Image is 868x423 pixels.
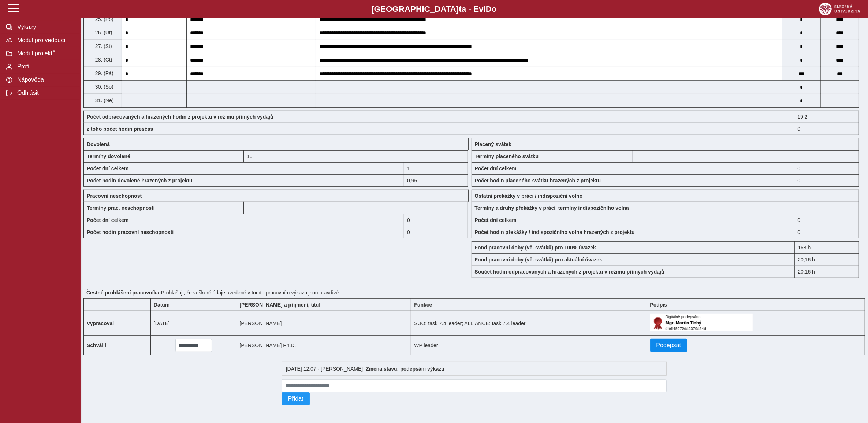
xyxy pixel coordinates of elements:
b: Počet odpracovaných a hrazených hodin z projektu v režimu přímých výdajů [87,114,273,120]
span: 29. (Pá) [94,70,113,76]
b: Datum [154,302,170,308]
div: [DATE] 12:07 - [PERSON_NAME] : [282,362,667,376]
span: Profil [15,63,74,70]
div: 1 [404,162,468,174]
b: Termíny placeného svátku [475,153,539,159]
span: 27. (St) [94,43,112,49]
span: t [459,4,461,14]
div: 0 [794,226,859,238]
div: 20,16 h [794,253,859,266]
img: logo_web_su.png [819,3,860,15]
div: 0 [794,174,859,187]
span: 28. (Čt) [94,57,112,63]
td: SUO: task 7.4 leader; ALLIANCE: task 7.4 leader [411,311,647,336]
b: Pracovní neschopnost [87,193,142,199]
b: Počet hodin dovolené hrazených z projektu [87,178,193,183]
button: Přidat [282,392,310,405]
b: Schválil [87,342,106,348]
b: Ostatní překážky v práci / indispoziční volno [475,193,583,199]
b: Počet dní celkem [475,166,517,171]
b: Placený svátek [475,141,511,147]
button: Podepsat [650,339,688,352]
span: Výkazy [15,24,74,30]
span: Modul projektů [15,50,74,57]
span: 31. (Ne) [94,97,114,103]
span: Modul pro vedoucí [15,37,74,44]
b: [PERSON_NAME] a příjmení, titul [239,302,320,308]
div: 15 [244,150,468,162]
div: 19,2 [794,111,859,123]
div: 0,96 [404,174,468,187]
b: Termíny prac. neschopnosti [87,205,155,211]
div: 0 [794,214,859,226]
b: Počet dní celkem [475,217,517,223]
div: 0 [794,123,859,135]
b: Funkce [414,302,432,308]
span: Nápověda [15,77,74,83]
b: Součet hodin odpracovaných a hrazených z projektu v režimu přímých výdajů [475,269,664,275]
td: WP leader [411,336,647,355]
div: 0 [794,162,859,174]
b: Počet dní celkem [87,217,128,223]
span: 26. (Út) [94,30,112,36]
b: [GEOGRAPHIC_DATA] a - Evi [22,4,846,14]
b: Termíny dovolené [87,153,130,159]
b: Čestné prohlášení pracovníka: [86,290,161,296]
div: 20,16 h [794,266,859,278]
span: Podepsat [656,342,681,349]
b: Počet hodin placeného svátku hrazených z projektu [475,178,601,183]
span: 30. (So) [94,84,113,90]
b: Počet hodin pracovní neschopnosti [87,229,174,235]
td: [PERSON_NAME] Ph.D. [236,336,411,355]
b: Fond pracovní doby (vč. svátků) pro 100% úvazek [475,245,596,251]
b: Počet dní celkem [87,166,128,171]
span: 25. (Po) [94,16,113,22]
b: Fond pracovní doby (vč. svátků) pro aktuální úvazek [475,257,603,263]
b: Změna stavu: podepsání výkazu [366,366,444,372]
b: z toho počet hodin přesčas [87,126,153,132]
div: 168 h [794,241,859,253]
b: Vypracoval [87,320,114,326]
span: D [486,4,492,14]
div: 0 [404,214,468,226]
span: o [492,4,497,14]
span: Odhlásit [15,90,74,96]
td: [PERSON_NAME] [236,311,411,336]
b: Dovolená [87,141,110,147]
b: Počet hodin překážky / indispozičního volna hrazených z projektu [475,229,635,235]
span: Přidat [288,396,303,402]
b: Termíny a druhy překážky v práci, termíny indispozičního volna [475,205,629,211]
div: 0 [404,226,468,238]
span: [DATE] [154,320,170,326]
b: Podpis [650,302,667,308]
img: Digitálně podepsáno uživatelem [650,314,753,331]
div: Prohlašuji, že veškeré údaje uvedené v tomto pracovním výkazu jsou pravdivé. [83,287,865,298]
